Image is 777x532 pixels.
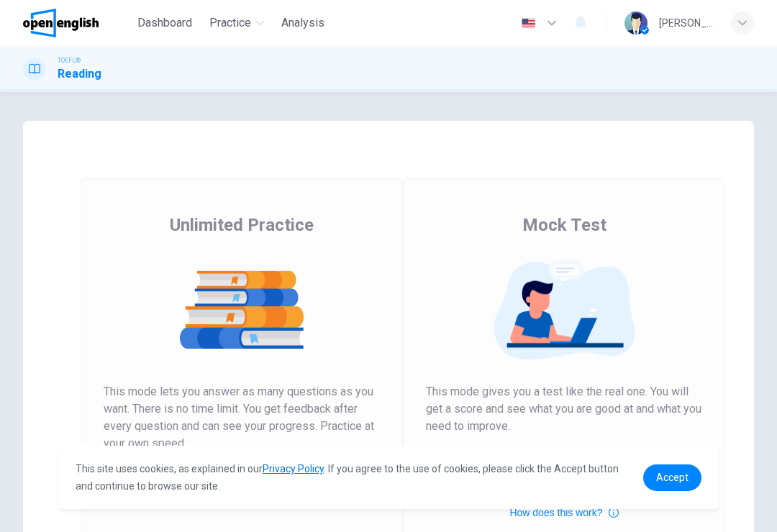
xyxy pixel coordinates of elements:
[76,463,619,492] span: This site uses cookies, as explained in our . If you agree to the use of cookies, please click th...
[509,504,618,521] button: How does this work?
[58,55,81,65] span: TOEFL®
[209,14,251,32] span: Practice
[263,463,324,474] a: Privacy Policy
[23,9,99,37] img: OpenEnglish logo
[519,18,537,29] img: en
[132,10,198,36] button: Dashboard
[58,65,101,83] h1: Reading
[659,14,714,32] div: [PERSON_NAME]
[426,383,702,435] span: This mode gives you a test like the real one. You will get a score and see what you are good at a...
[58,446,719,509] div: cookieconsent
[104,383,380,452] span: This mode lets you answer as many questions as you want. There is no time limit. You get feedback...
[656,472,689,483] span: Accept
[522,214,606,237] span: Mock Test
[170,214,314,237] span: Unlimited Practice
[137,14,192,32] span: Dashboard
[643,464,701,491] a: dismiss cookie message
[624,12,647,35] img: Profile picture
[23,9,132,37] a: OpenEnglish logo
[281,14,324,32] span: Analysis
[276,10,330,36] button: Analysis
[204,10,270,36] button: Practice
